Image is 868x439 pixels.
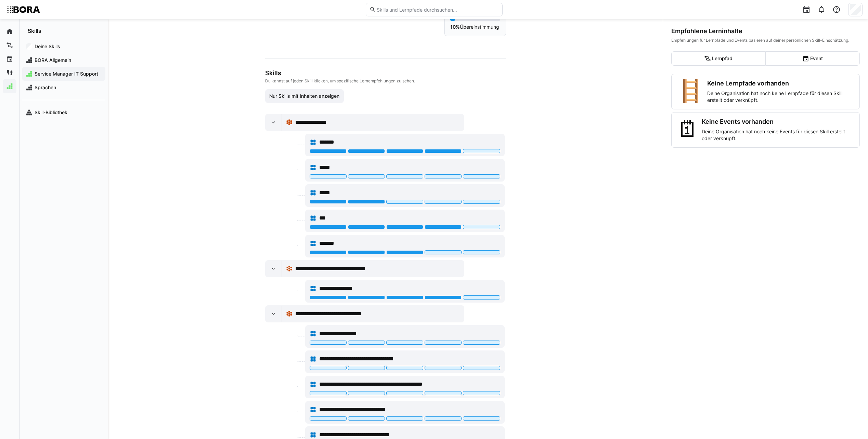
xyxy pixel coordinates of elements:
[707,90,854,104] p: Deine Organisation hat noch keine Lernpfade für diesen Skill erstellt oder verknüpft.
[677,80,704,104] div: 🪜
[677,118,699,142] div: 🗓
[265,89,344,103] button: Nur Skills mit Inhalten anzeigen
[671,38,860,43] div: Empfehlungen für Lernpfade und Events basieren auf deiner persönlichen Skill-Einschätzung.
[707,80,854,87] h3: Keine Lernpfade vorhanden
[450,24,460,30] strong: 10%
[34,70,102,77] span: Service Manager IT Support
[376,6,498,13] input: Skills und Lernpfade durchsuchen…
[34,84,102,91] span: Sprachen
[450,24,500,30] p: Übereinstimmung
[671,51,766,66] eds-button-option: Lernpfad
[268,93,340,99] span: Nur Skills mit Inhalten anzeigen
[265,78,505,84] p: Du kannst auf jeden Skill klicken, um spezifische Lernempfehlungen zu sehen.
[265,69,505,77] h3: Skills
[766,51,860,66] eds-button-option: Event
[34,57,102,64] span: BORA Allgemein
[702,118,854,125] h3: Keine Events vorhanden
[671,27,860,35] div: Empfohlene Lerninhalte
[702,128,854,142] p: Deine Organisation hat noch keine Events für diesen Skill erstellt oder verknüpft.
